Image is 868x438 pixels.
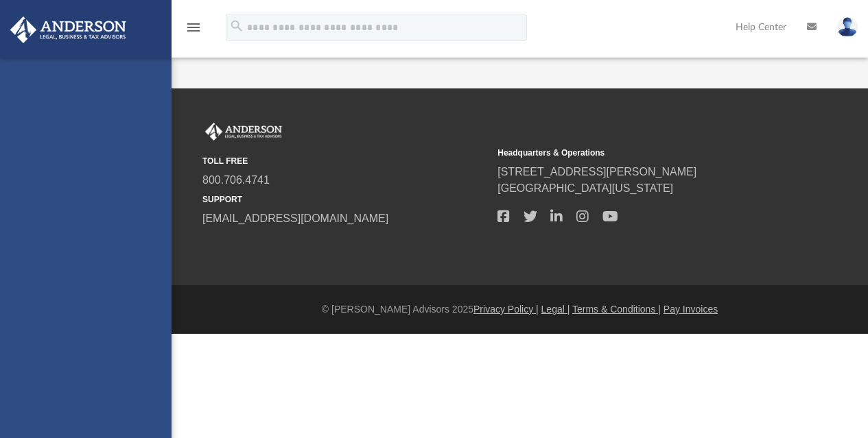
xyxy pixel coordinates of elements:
img: User Pic [837,17,858,37]
a: Pay Invoices [664,304,718,315]
a: Terms & Conditions | [572,304,661,315]
div: © [PERSON_NAME] Advisors 2025 [172,302,868,317]
a: 800.706.4741 [202,174,270,186]
a: Legal | [541,304,570,315]
img: Anderson Advisors Platinum Portal [202,123,285,141]
a: menu [185,26,202,36]
a: [GEOGRAPHIC_DATA][US_STATE] [497,182,673,194]
img: Anderson Advisors Platinum Portal [6,16,130,43]
a: [STREET_ADDRESS][PERSON_NAME] [497,166,696,178]
a: [EMAIL_ADDRESS][DOMAIN_NAME] [202,212,388,224]
i: search [229,19,244,34]
small: Headquarters & Operations [497,147,783,159]
small: TOLL FREE [202,155,488,167]
small: SUPPORT [202,193,488,206]
a: Privacy Policy | [473,304,539,315]
i: menu [185,19,202,36]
